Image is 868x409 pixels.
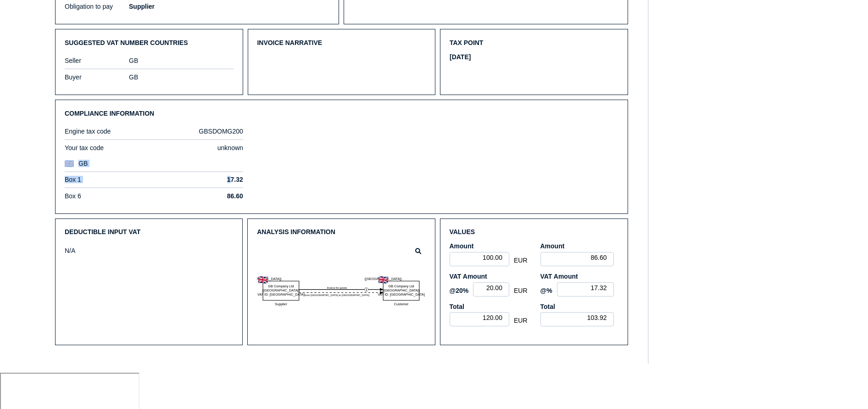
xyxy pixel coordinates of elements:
h3: Invoice narrative [257,39,426,47]
text: GB Company Ltd [268,284,294,288]
h5: 86.60 [156,192,243,200]
span: EUR [514,287,528,294]
h3: Tax point [450,39,618,47]
label: Amount [540,242,618,250]
text: ([GEOGRAPHIC_DATA]) [245,277,282,281]
img: gb.png [65,160,74,167]
div: N/A [65,247,129,254]
label: VAT Amount [450,273,528,280]
div: 100.00 [450,252,509,266]
label: GB [78,160,175,167]
h3: Suggested VAT number countries [65,39,234,47]
label: Box 1 [65,176,151,183]
div: unknown [156,144,243,151]
text: GB Company Ltd [389,284,414,288]
div: GB [129,73,234,81]
label: Your tax code [65,144,151,151]
text: Customer [394,302,409,306]
div: 86.60 [540,252,614,266]
label: Total [540,303,618,310]
text: ([GEOGRAPHIC_DATA]) [383,288,420,292]
text: Supplier [275,302,287,306]
label: Amount [450,242,528,250]
label: Box 6 [65,192,151,200]
div: 20.00 [473,282,509,297]
label: Engine tax code [65,128,151,135]
div: 120.00 [450,312,509,326]
div: 17.32 [557,282,614,297]
h5: [DATE] [450,53,471,61]
h3: Analysis information [257,228,425,236]
label: @20% [450,287,469,294]
h5: 17.32 [156,176,243,183]
text: ([GEOGRAPHIC_DATA]) [365,277,402,281]
label: @% [540,287,552,294]
label: Buyer [65,73,129,81]
h3: Values [450,228,618,236]
span: EUR [514,317,528,324]
text: T [366,288,368,292]
label: Total [450,303,528,310]
label: Obligation to pay [65,3,129,10]
label: Seller [65,57,129,64]
h5: Supplier [129,3,329,10]
h3: Deductible input VAT [65,228,233,236]
textpath: Invoice for goods [327,286,347,289]
h3: Compliance information [65,109,618,118]
div: GBSDOMG200 [156,128,243,135]
textpath: from [GEOGRAPHIC_DATA] to [GEOGRAPHIC_DATA] [305,294,370,297]
text: VAT ID: [GEOGRAPHIC_DATA] [378,292,425,297]
span: EUR [514,257,528,264]
text: VAT ID: [GEOGRAPHIC_DATA] [257,292,305,297]
div: 103.92 [540,312,614,326]
div: GB [129,57,234,64]
text: ([GEOGRAPHIC_DATA]) [262,288,300,292]
label: VAT Amount [540,273,618,280]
